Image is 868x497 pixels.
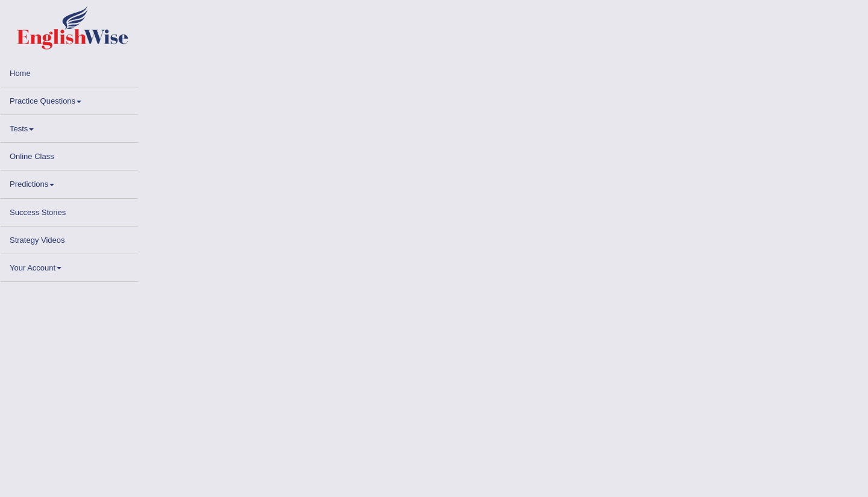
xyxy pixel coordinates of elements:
a: Practice Questions [1,87,138,111]
a: Success Stories [1,199,138,222]
a: Strategy Videos [1,227,138,250]
a: Home [1,60,138,83]
a: Online Class [1,143,138,166]
a: Tests [1,115,138,139]
a: Your Account [1,254,138,278]
a: Predictions [1,170,138,194]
